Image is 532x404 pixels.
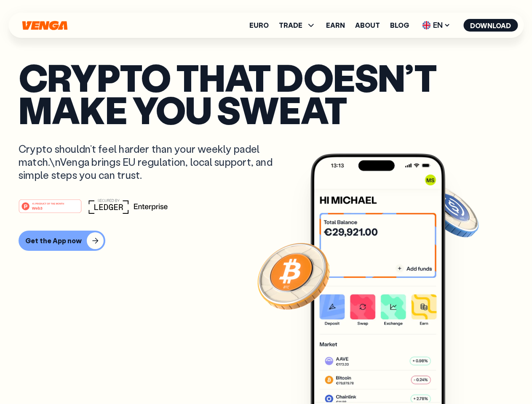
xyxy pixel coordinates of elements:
div: Get the App now [25,237,82,245]
img: USDC coin [420,181,481,242]
span: TRADE [279,22,302,29]
img: flag-uk [422,21,430,29]
img: Bitcoin [256,238,331,314]
a: Earn [326,22,345,29]
a: #1 PRODUCT OF THE MONTHWeb3 [19,204,82,215]
a: Blog [390,22,409,29]
span: EN [419,19,453,32]
a: Euro [249,22,269,29]
svg: Home [21,21,68,30]
a: Get the App now [19,231,513,251]
p: Crypto that doesn’t make you sweat [19,61,513,125]
tspan: Web3 [32,205,43,210]
button: Get the App now [19,231,105,251]
a: About [355,22,380,29]
span: TRADE [279,20,316,30]
button: Download [463,19,518,32]
p: Crypto shouldn’t feel harder than your weekly padel match.\nVenga brings EU regulation, local sup... [19,142,285,182]
tspan: #1 PRODUCT OF THE MONTH [32,202,64,205]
